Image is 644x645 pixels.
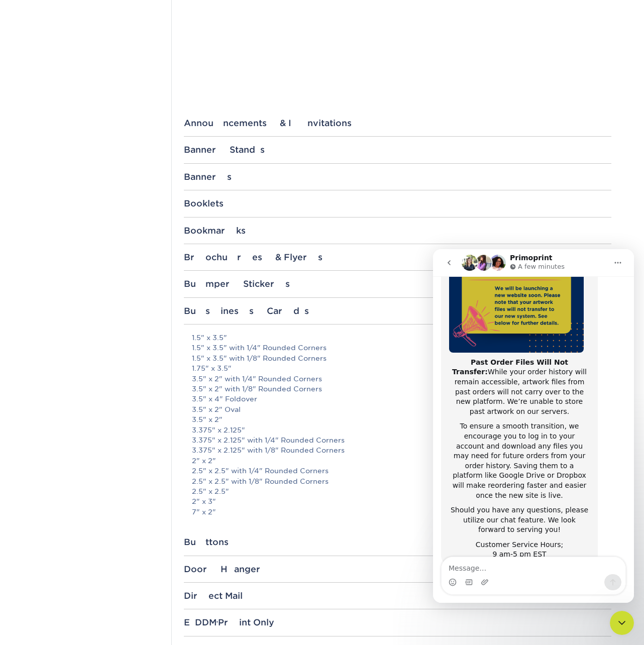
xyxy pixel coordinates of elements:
a: 3.375" x 2.125" [192,426,245,434]
a: 2" x 2" [192,457,216,465]
a: 2.5" x 2.5" [192,487,229,495]
button: Send a message… [171,325,188,341]
a: 1.5" x 3.5" with 1/4" Rounded Corners [192,344,327,352]
a: 2" x 3" [192,497,216,505]
button: Upload attachment [48,329,56,337]
textarea: Message… [9,308,192,325]
div: Announcements & Invitations [184,118,611,128]
iframe: To enrich screen reader interactions, please activate Accessibility in Grammarly extension settings [433,249,634,603]
div: Customer Service Hours; 9 am-5 pm EST [16,291,157,310]
div: Bumper Stickers [184,279,611,289]
b: Past Order Files Will Not Transfer: [19,109,135,127]
div: Booklets [184,198,611,208]
iframe: Google Customer Reviews [3,614,85,641]
div: Bookmarks [184,226,611,236]
a: 3.5" x 2" [192,415,223,423]
small: ® [217,620,218,625]
a: 1.75" x 3.5" [192,364,232,372]
a: 1.5" x 3.5" with 1/8" Rounded Corners [192,354,327,362]
div: Should you have any questions, please utilize our chat feature. We look forward to serving you! [16,256,157,286]
a: 1.5" x 3.5" [192,334,227,342]
div: Door Hanger [184,564,611,574]
a: 3.375" x 2.125" with 1/4" Rounded Corners [192,436,345,444]
div: Business Cards [184,306,611,316]
div: EDDM Print Only [184,617,611,627]
div: Direct Mail [184,591,611,601]
a: 2.5" x 2.5" with 1/8" Rounded Corners [192,477,329,485]
a: 2.5" x 2.5" with 1/4" Rounded Corners [192,467,329,475]
a: 3.5" x 2" Oval [192,405,241,413]
div: To ensure a smooth transition, we encourage you to log in to your account and download any files ... [16,172,157,251]
a: 3.375" x 2.125" with 1/8" Rounded Corners [192,446,345,454]
div: Buttons [184,537,611,547]
div: Banner Stands [184,145,611,155]
a: 3.5" x 4" Foldover [192,395,257,403]
button: Emoji picker [16,329,24,337]
div: While your order history will remain accessible, artwork files from past orders will not carry ov... [16,109,157,168]
div: Banners [184,172,611,182]
a: 3.5" x 2" with 1/8" Rounded Corners [192,385,322,393]
button: Gif picker [32,329,40,337]
a: 7" x 2" [192,508,216,516]
div: Brochures & Flyers [184,252,611,262]
iframe: To enrich screen reader interactions, please activate Accessibility in Grammarly extension settings [610,611,634,635]
a: 3.5" x 2" with 1/4" Rounded Corners [192,375,322,383]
